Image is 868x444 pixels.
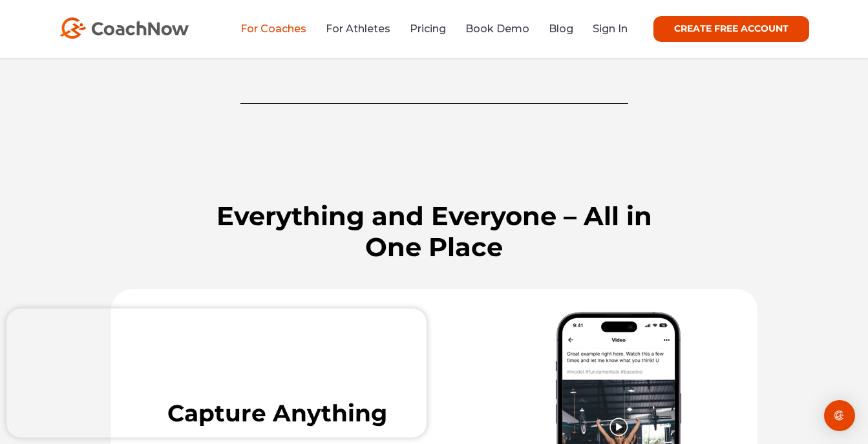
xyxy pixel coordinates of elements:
span: Everything and Everyone – All in One Place [217,200,652,263]
a: For Coaches [240,23,306,35]
a: Blog [549,23,573,35]
img: CoachNow Logo [59,17,189,39]
a: Book Demo [465,23,529,35]
iframe: Popup CTA [6,308,427,438]
a: CREATE FREE ACCOUNT [653,16,809,42]
div: Open Intercom Messenger [824,400,855,431]
a: Pricing [410,23,446,35]
a: For Athletes [326,23,390,35]
a: Sign In [593,23,628,35]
